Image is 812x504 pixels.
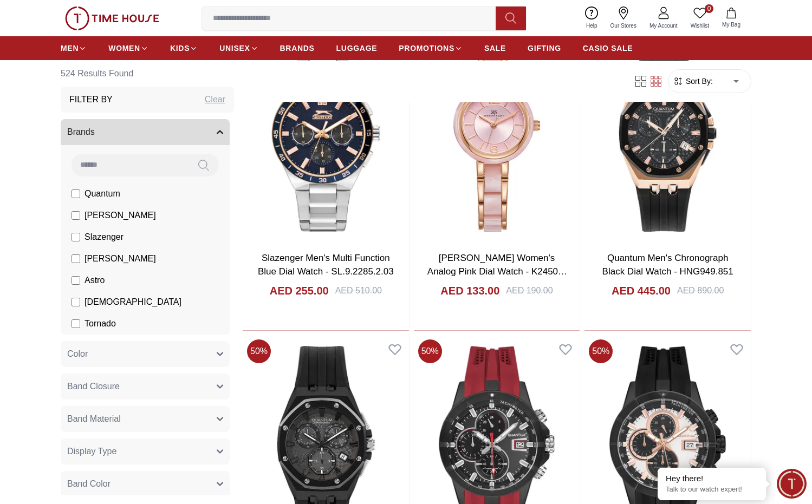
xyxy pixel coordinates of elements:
[399,38,463,58] a: PROMOTIONS
[336,38,378,58] a: LUGGAGE
[170,43,190,54] span: KIDS
[67,348,88,361] span: Color
[418,339,442,363] span: 50 %
[61,43,79,54] span: MEN
[85,231,124,244] span: Slazenger
[72,276,80,285] input: Astro
[583,38,633,58] a: CASIO SALE
[584,24,751,243] img: Quantum Men's Chronograph Black Dial Watch - HNG949.851
[72,211,80,220] input: [PERSON_NAME]
[602,253,733,277] a: Quantum Men's Chronograph Black Dial Watch - HNG949.851
[67,477,111,490] span: Band Color
[108,38,148,58] a: WOMEN
[61,61,234,87] h6: 524 Results Found
[61,406,230,432] button: Band Material
[777,469,807,499] div: Chat Widget
[72,189,80,198] input: Quantum
[67,380,120,393] span: Band Closure
[61,119,230,145] button: Brands
[205,93,225,106] div: Clear
[427,253,567,291] a: [PERSON_NAME] Women's Analog Pink Dial Watch - K24501-RCPP
[716,5,747,31] button: My Bag
[684,4,716,32] a: 0Wishlist
[72,254,80,263] input: [PERSON_NAME]
[69,93,113,106] h3: Filter By
[440,283,499,298] h4: AED 133.00
[61,38,87,58] a: MEN
[258,253,394,277] a: Slazenger Men's Multi Function Blue Dial Watch - SL.9.2285.2.03
[399,43,454,54] span: PROMOTIONS
[705,4,713,13] span: 0
[673,76,713,87] button: Sort By:
[85,252,156,265] span: [PERSON_NAME]
[583,43,633,54] span: CASIO SALE
[67,126,95,139] span: Brands
[61,341,230,367] button: Color
[677,284,724,297] div: AED 890.00
[247,339,271,363] span: 50 %
[270,283,329,298] h4: AED 255.00
[85,209,156,222] span: [PERSON_NAME]
[718,21,745,29] span: My Bag
[335,284,382,297] div: AED 510.00
[666,485,758,494] p: Talk to our watch expert!
[684,76,713,87] span: Sort By:
[582,22,602,30] span: Help
[85,317,116,330] span: Tornado
[108,43,140,54] span: WOMEN
[61,471,230,497] button: Band Color
[219,43,250,54] span: UNISEX
[612,283,671,298] h4: AED 445.00
[484,38,506,58] a: SALE
[606,22,641,30] span: Our Stores
[580,4,604,32] a: Help
[219,38,258,58] a: UNISEX
[414,24,580,243] img: Kenneth Scott Women's Analog Pink Dial Watch - K24501-RCPP
[243,24,409,243] img: Slazenger Men's Multi Function Blue Dial Watch - SL.9.2285.2.03
[72,233,80,241] input: Slazenger
[85,274,105,287] span: Astro
[666,473,758,484] div: Hey there!
[645,22,682,30] span: My Account
[61,374,230,400] button: Band Closure
[170,38,198,58] a: KIDS
[67,445,116,458] span: Display Type
[528,38,561,58] a: GIFTING
[72,319,80,328] input: Tornado
[589,339,613,363] span: 50 %
[67,413,121,426] span: Band Material
[85,187,120,200] span: Quantum
[528,43,561,54] span: GIFTING
[280,38,315,58] a: BRANDS
[506,284,553,297] div: AED 190.00
[280,43,315,54] span: BRANDS
[336,43,378,54] span: LUGGAGE
[85,296,181,309] span: [DEMOGRAPHIC_DATA]
[65,6,159,30] img: ...
[484,43,506,54] span: SALE
[72,298,80,306] input: [DEMOGRAPHIC_DATA]
[604,4,643,32] a: Our Stores
[686,22,713,30] span: Wishlist
[61,438,230,464] button: Display Type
